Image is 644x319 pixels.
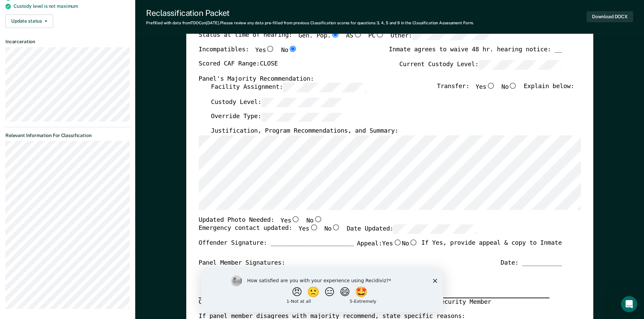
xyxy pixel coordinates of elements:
dt: Relevant Information For Classification [5,133,130,138]
input: Custody Level: [261,98,344,107]
div: Panel's Majority Recommendation: [198,75,562,83]
label: No [324,225,340,234]
label: PC [368,31,384,41]
label: No [501,83,518,92]
input: Yes [291,216,300,222]
div: Incompatibles: [198,46,297,60]
label: Appeal: [357,240,418,254]
label: Facility Assignment: [211,83,366,92]
input: No [313,216,322,222]
label: Yes [298,225,318,234]
input: Yes [393,240,402,246]
div: Status at time of hearing: [198,31,495,46]
label: No [281,46,297,55]
label: Gen. Pop. [298,31,339,41]
input: Other: [412,31,495,41]
label: Yes [475,83,495,92]
input: Yes [266,46,275,52]
button: Download DOCX [587,11,633,22]
div: Security Member [437,298,549,307]
div: Date: ___________ [500,259,562,267]
iframe: Intercom live chat [621,296,637,312]
label: No [402,240,418,248]
div: Chairperson [198,298,296,307]
div: Emergency contact updated: [198,225,477,240]
dt: Incarceration [5,39,130,45]
input: No [409,240,418,246]
div: Panel Member Signatures: [198,259,285,267]
div: Reclassification Packet [146,8,474,18]
div: Prefilled with data from TDOC on [DATE] . Please review any data pre-filled from previous Classif... [146,21,474,25]
label: Scored CAF Range: CLOSE [198,60,278,70]
input: Override Type: [261,112,344,122]
iframe: Survey by Kim from Recidiviz [201,269,443,312]
label: No [306,216,323,225]
label: AS [346,31,362,41]
div: Transfer: Explain below: [437,83,574,98]
input: Date Updated: [393,225,476,234]
label: Other: [390,31,495,41]
label: Current Custody Level: [399,60,562,70]
label: Override Type: [211,112,344,122]
input: No [331,225,340,231]
div: Custody level is not [14,3,130,9]
input: Facility Assignment: [283,83,366,92]
input: Yes [486,83,495,89]
input: No [508,83,517,89]
input: Current Custody Level: [478,60,562,70]
div: Updated Photo Needed: [198,216,322,225]
label: Date Updated: [347,225,477,234]
input: No [288,46,297,52]
input: AS [353,31,362,37]
span: maximum [57,3,78,9]
div: Inmate agrees to waive 48 hr. hearing notice: __ [389,46,562,60]
input: Gen. Pop. [331,31,339,37]
button: Update status [5,15,53,28]
label: Yes [280,216,300,225]
label: Yes [255,46,275,55]
div: Offender Signature: _______________________ If Yes, provide appeal & copy to Inmate [198,240,562,259]
label: Yes [382,240,402,248]
input: PC [375,31,384,37]
input: Yes [309,225,318,231]
label: Custody Level: [211,98,344,107]
label: Justification, Program Recommendations, and Summary: [211,127,398,135]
